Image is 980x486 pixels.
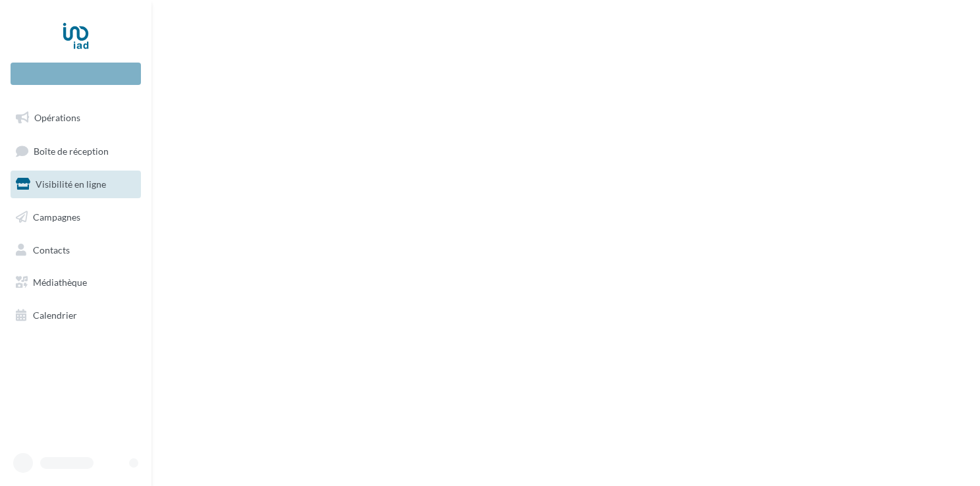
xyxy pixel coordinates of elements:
[8,203,144,231] a: Campagnes
[8,236,144,264] a: Contacts
[34,112,80,123] span: Opérations
[34,145,109,156] span: Boîte de réception
[8,171,144,198] a: Visibilité en ligne
[8,269,144,296] a: Médiathèque
[8,137,144,165] a: Boîte de réception
[33,310,77,321] span: Calendrier
[8,104,144,132] a: Opérations
[36,178,106,190] span: Visibilité en ligne
[8,302,144,329] a: Calendrier
[33,244,70,255] span: Contacts
[11,63,141,85] div: Nouvelle campagne
[33,211,80,223] span: Campagnes
[33,277,87,288] span: Médiathèque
